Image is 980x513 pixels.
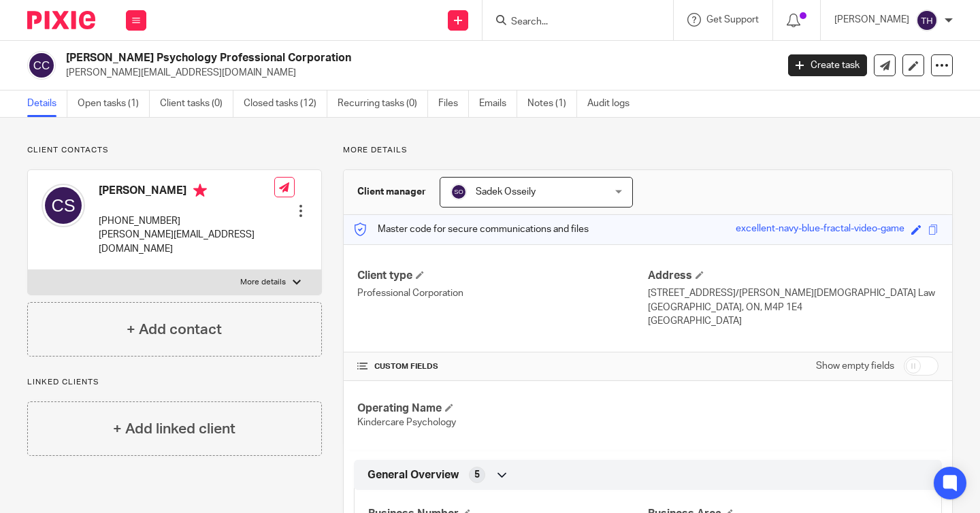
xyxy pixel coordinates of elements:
[451,184,467,200] img: svg%3E
[27,51,56,80] img: svg%3E
[113,418,235,440] h4: + Add linked client
[834,13,909,27] p: [PERSON_NAME]
[510,16,632,29] input: Search
[27,11,95,29] img: Pixie
[479,90,517,117] a: Emails
[476,187,536,197] span: Sadek Osseily
[648,314,938,328] p: [GEOGRAPHIC_DATA]
[193,184,207,197] i: Primary
[527,90,577,117] a: Notes (1)
[474,468,480,482] span: 5
[42,184,85,227] img: svg%3E
[66,66,768,80] p: [PERSON_NAME][EMAIL_ADDRESS][DOMAIN_NAME]
[99,184,274,201] h4: [PERSON_NAME]
[99,228,274,256] p: [PERSON_NAME][EMAIL_ADDRESS][DOMAIN_NAME]
[587,90,640,117] a: Audit logs
[99,214,274,228] p: [PHONE_NUMBER]
[357,361,648,372] h4: CUSTOM FIELDS
[648,301,938,314] p: [GEOGRAPHIC_DATA], ON, M4P 1E4
[127,319,222,340] h4: + Add contact
[916,10,938,31] img: svg%3E
[66,51,627,65] h2: [PERSON_NAME] Psychology Professional Corporation
[648,286,938,300] p: [STREET_ADDRESS]/[PERSON_NAME][DEMOGRAPHIC_DATA] Law
[240,277,286,288] p: More details
[706,15,759,24] span: Get Support
[788,54,867,76] a: Create task
[357,269,648,283] h4: Client type
[367,468,459,482] span: General Overview
[27,377,322,388] p: Linked clients
[78,90,150,117] a: Open tasks (1)
[357,401,648,416] h4: Operating Name
[343,145,953,156] p: More details
[357,185,426,199] h3: Client manager
[438,90,469,117] a: Files
[338,90,428,117] a: Recurring tasks (0)
[354,222,589,236] p: Master code for secure communications and files
[648,269,938,283] h4: Address
[160,90,233,117] a: Client tasks (0)
[736,222,904,237] div: excellent-navy-blue-fractal-video-game
[27,145,322,156] p: Client contacts
[357,286,648,300] p: Professional Corporation
[27,90,67,117] a: Details
[357,418,456,427] span: Kindercare Psychology
[244,90,327,117] a: Closed tasks (12)
[816,359,894,373] label: Show empty fields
